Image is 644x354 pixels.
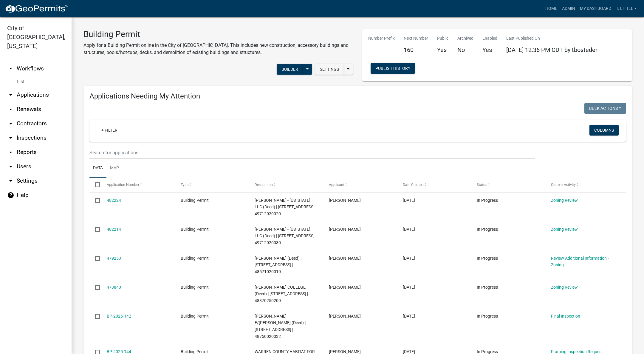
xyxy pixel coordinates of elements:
p: Next Number [404,35,428,41]
a: My Dashboard [578,3,614,14]
datatable-header-cell: Date Created [397,178,471,192]
p: Public [437,35,448,41]
button: Builder [277,64,303,75]
a: Data [89,159,106,178]
span: In Progress [477,227,498,232]
button: Settings [315,64,344,75]
h4: Applications Needing My Attention [89,92,626,101]
a: BP-2025-144 [107,349,131,354]
a: 473840 [107,285,121,290]
button: Bulk Actions [584,103,626,114]
span: Building Permit [181,285,209,290]
span: Building Permit [181,198,209,203]
datatable-header-cell: Description [249,178,323,192]
span: Lucas Mulder [329,285,361,290]
a: Framing Inspection Request [551,349,603,354]
span: Type [181,183,188,187]
span: Current Activity [551,183,576,187]
button: Publish History [371,63,415,74]
datatable-header-cell: Type [175,178,249,192]
i: arrow_drop_down [7,120,14,127]
h3: Building Permit [83,29,353,39]
wm-modal-confirm: Workflow Publish History [371,67,415,71]
h5: No [457,46,473,53]
a: Zoning Review [551,227,578,232]
span: Building Permit [181,349,209,354]
span: 08/29/2025 [403,314,415,318]
h5: Yes [482,46,497,53]
datatable-header-cell: Status [471,178,545,192]
a: Zoning Review [551,198,578,203]
span: 09/16/2025 [403,256,415,261]
span: JOHNSON, FRANKLIN E/KATHRYN L (Deed) | 601 S E ST | 48750020032 [255,314,306,339]
a: Home [543,3,560,14]
i: arrow_drop_up [7,65,14,72]
datatable-header-cell: Application Number [101,178,175,192]
i: arrow_drop_down [7,134,14,141]
a: + Filter [97,125,122,136]
span: Franklin E Johnson [329,314,361,318]
span: In Progress [477,285,498,290]
a: 482214 [107,227,121,232]
span: Building Permit [181,227,209,232]
span: In Progress [477,256,498,261]
span: In Progress [477,198,498,203]
span: Description [255,183,273,187]
a: Final Inspection [551,314,580,318]
span: 09/22/2025 [403,227,415,232]
p: Enabled [482,35,497,41]
a: Review Additional Information - Zoning [551,256,609,267]
a: Zoning Review [551,285,578,290]
span: SIMPSON COLLEGE (Deed) | 701 N C ST | 48870250200 [255,285,308,303]
i: arrow_drop_down [7,177,14,184]
span: Building Permit [181,256,209,261]
span: Date Created [403,183,424,187]
span: D R HORTON - IOWA LLC (Deed) | 2209 N 7TH ST | 49712020030 [255,227,316,245]
span: Application Number [107,183,139,187]
i: arrow_drop_down [7,91,14,98]
span: Status [477,183,487,187]
span: 09/22/2025 [403,198,415,203]
span: Ashley Threlkeld [329,198,361,203]
span: Randy R. Edwards [329,349,361,354]
i: arrow_drop_down [7,163,14,170]
a: BP-2025-142 [107,314,131,318]
span: MITCHELL ROBERTS [329,256,361,261]
span: ROBERTS, MITCHELL W (Deed) | 1201 S 3RD ST | 48571020010 [255,256,301,274]
span: D R HORTON - IOWA LLC (Deed) | 2211 N 7TH ST | 49712020020 [255,198,316,216]
i: arrow_drop_down [7,106,14,113]
datatable-header-cell: Current Activity [545,178,619,192]
a: Admin [560,3,578,14]
button: Columns [589,125,619,136]
a: Map [106,159,123,178]
span: In Progress [477,349,498,354]
span: 09/04/2025 [403,285,415,290]
span: Ashley Threlkeld [329,227,361,232]
datatable-header-cell: Applicant [323,178,397,192]
span: 08/27/2025 [403,349,415,354]
p: Number Prefix [368,35,395,41]
p: Apply for a Building Permit online in the City of [GEOGRAPHIC_DATA]. This includes new constructi... [83,42,353,56]
p: Last Published On [506,35,597,41]
datatable-header-cell: Select [89,178,101,192]
span: Applicant [329,183,344,187]
input: Search for applications [89,147,535,159]
span: Building Permit [181,314,209,318]
a: 479253 [107,256,121,261]
a: T. Little [614,3,639,14]
span: [DATE] 12:36 PM CDT by tbosteder [506,46,597,53]
i: help [7,192,14,199]
i: arrow_drop_down [7,149,14,156]
span: In Progress [477,314,498,318]
h5: 160 [404,46,428,53]
p: Archived [457,35,473,41]
h5: Yes [437,46,448,53]
a: 482224 [107,198,121,203]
